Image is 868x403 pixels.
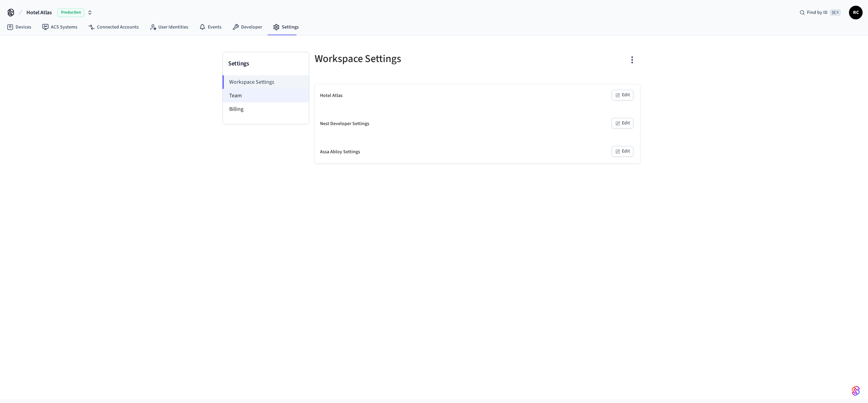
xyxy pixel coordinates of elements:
[1,21,37,33] a: Devices
[57,8,84,17] span: Production
[223,102,309,116] li: Billing
[320,120,369,127] div: Nest Developer Settings
[849,6,863,19] button: RC
[26,8,52,17] span: Hotel Atlas
[612,90,633,100] button: Edit
[807,9,828,16] span: Find by ID
[850,6,862,19] span: RC
[83,21,144,33] a: Connected Accounts
[194,21,227,33] a: Events
[320,148,360,156] div: Assa Abloy Settings
[320,92,342,99] div: Hotel Atlas
[144,21,194,33] a: User Identities
[612,146,633,157] button: Edit
[852,385,860,396] img: SeamLogoGradient.69752ec5.svg
[228,59,303,68] h3: Settings
[794,6,846,19] div: Find by ID⌘ K
[268,21,304,33] a: Settings
[37,21,83,33] a: ACS Systems
[222,75,309,89] li: Workspace Settings
[612,118,633,128] button: Edit
[830,9,841,16] span: ⌘ K
[227,21,268,33] a: Developer
[223,89,309,102] li: Team
[315,52,473,66] h5: Workspace Settings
